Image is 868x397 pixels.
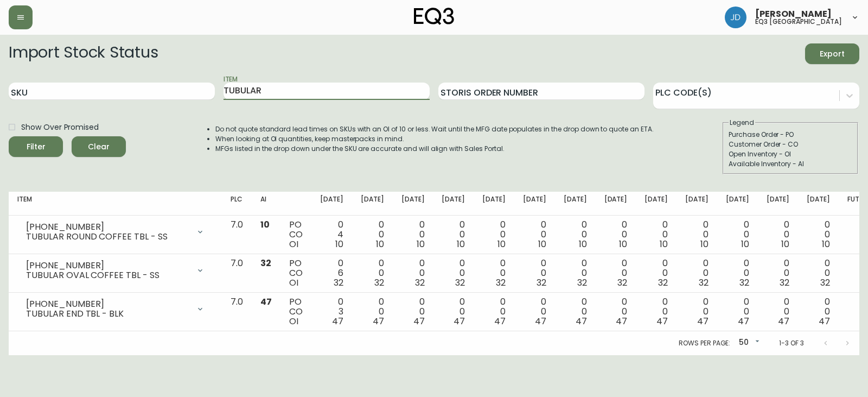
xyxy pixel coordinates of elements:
[482,259,506,288] div: 0 0
[758,192,799,216] th: [DATE]
[564,220,587,249] div: 0 0
[726,220,749,249] div: 0 0
[604,259,628,288] div: 0 0
[401,259,425,288] div: 0 0
[729,159,852,169] div: Available Inventory - AI
[779,338,804,348] p: 1-3 of 3
[289,297,303,326] div: PO CO
[679,338,730,348] p: Rows per page:
[413,315,425,327] span: 47
[807,220,830,249] div: 0 0
[820,276,830,289] span: 32
[457,238,465,250] span: 10
[474,192,514,216] th: [DATE]
[819,315,830,327] span: 47
[656,315,668,327] span: 47
[252,192,280,216] th: AI
[361,220,384,249] div: 0 0
[320,259,343,288] div: 0 6
[767,220,790,249] div: 0 0
[735,334,762,352] div: 50
[9,192,222,216] th: Item
[320,297,343,326] div: 0 3
[289,276,298,289] span: OI
[442,220,465,249] div: 0 0
[222,216,252,254] td: 7.0
[781,238,789,250] span: 10
[644,220,668,249] div: 0 0
[725,7,746,28] img: 7c567ac048721f22e158fd313f7f0981
[361,297,384,326] div: 0 0
[376,238,384,250] span: 10
[780,276,789,289] span: 32
[9,43,158,64] h2: Import Stock Status
[685,259,709,288] div: 0 0
[604,220,628,249] div: 0 0
[726,259,749,288] div: 0 0
[729,130,852,140] div: Purchase Order - PO
[26,261,189,270] div: [PHONE_NUMBER]
[414,8,454,25] img: logo
[814,47,851,61] span: Export
[805,43,859,64] button: Export
[523,297,546,326] div: 0 0
[807,297,830,326] div: 0 0
[636,192,676,216] th: [DATE]
[9,136,63,157] button: Filter
[767,297,790,326] div: 0 0
[726,297,749,326] div: 0 0
[617,276,627,289] span: 32
[335,238,343,250] span: 10
[535,315,546,327] span: 47
[222,254,252,293] td: 7.0
[739,276,749,289] span: 32
[822,238,830,250] span: 10
[616,315,627,327] span: 47
[311,192,352,216] th: [DATE]
[644,297,668,326] div: 0 0
[579,238,587,250] span: 10
[289,238,298,250] span: OI
[289,315,298,327] span: OI
[644,259,668,288] div: 0 0
[454,315,465,327] span: 47
[496,276,506,289] span: 32
[215,134,654,144] li: When looking at OI quantities, keep masterpacks in mind.
[537,276,546,289] span: 32
[700,238,709,250] span: 10
[778,315,789,327] span: 47
[334,276,343,289] span: 32
[729,140,852,149] div: Customer Order - CO
[523,220,546,249] div: 0 0
[320,220,343,249] div: 0 4
[564,297,587,326] div: 0 0
[482,297,506,326] div: 0 0
[415,276,425,289] span: 32
[260,295,272,308] span: 47
[685,297,709,326] div: 0 0
[26,309,189,319] div: TUBULAR END TBL - BLK
[21,122,99,133] span: Show Over Promised
[685,220,709,249] div: 0 0
[442,259,465,288] div: 0 0
[260,257,271,269] span: 32
[373,315,384,327] span: 47
[433,192,474,216] th: [DATE]
[658,276,668,289] span: 32
[564,259,587,288] div: 0 0
[798,192,839,216] th: [DATE]
[717,192,758,216] th: [DATE]
[260,218,270,231] span: 10
[80,140,117,154] span: Clear
[596,192,636,216] th: [DATE]
[767,259,790,288] div: 0 0
[393,192,433,216] th: [DATE]
[352,192,393,216] th: [DATE]
[699,276,709,289] span: 32
[729,149,852,159] div: Open Inventory - OI
[660,238,668,250] span: 10
[741,238,749,250] span: 10
[697,315,709,327] span: 47
[222,293,252,331] td: 7.0
[222,192,252,216] th: PLC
